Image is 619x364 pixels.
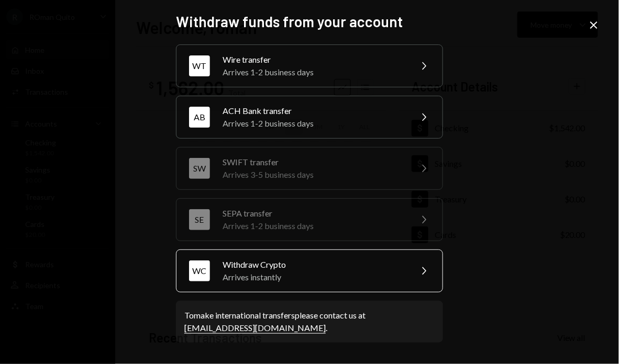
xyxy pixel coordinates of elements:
[176,147,443,190] button: SWSWIFT transferArrives 3-5 business days
[223,117,405,130] div: Arrives 1-2 business days
[223,66,405,78] div: Arrives 1-2 business days
[184,309,435,334] div: To make international transfers please contact us at .
[189,158,210,179] div: SW
[189,55,210,76] div: WT
[223,220,405,232] div: Arrives 1-2 business days
[223,156,405,168] div: SWIFT transfer
[223,271,405,283] div: Arrives instantly
[189,107,210,128] div: AB
[223,105,405,117] div: ACH Bank transfer
[223,258,405,271] div: Withdraw Crypto
[176,12,443,32] h2: Withdraw funds from your account
[223,53,405,66] div: Wire transfer
[184,323,326,334] a: [EMAIL_ADDRESS][DOMAIN_NAME]
[176,96,443,139] button: ABACH Bank transferArrives 1-2 business days
[223,207,405,220] div: SEPA transfer
[176,44,443,87] button: WTWire transferArrives 1-2 business days
[176,198,443,241] button: SESEPA transferArrives 1-2 business days
[189,260,210,281] div: WC
[176,249,443,292] button: WCWithdraw CryptoArrives instantly
[223,168,405,181] div: Arrives 3-5 business days
[189,209,210,230] div: SE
